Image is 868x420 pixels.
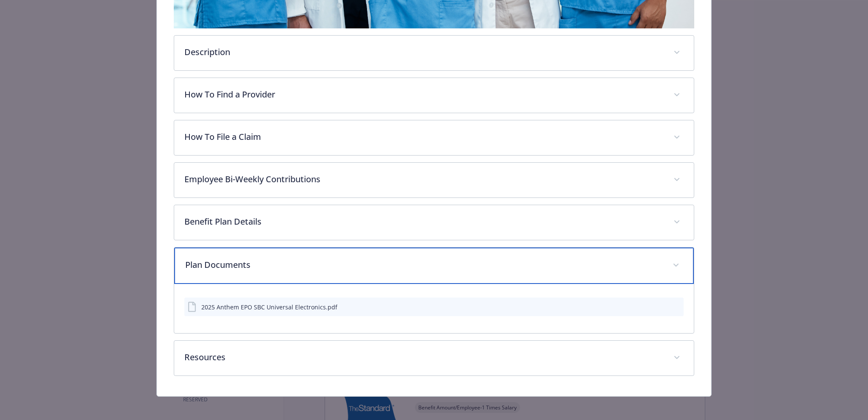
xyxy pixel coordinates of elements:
p: Plan Documents [185,259,663,271]
div: Plan Documents [174,248,694,284]
button: download file [659,303,666,312]
div: How To Find a Provider [174,78,694,113]
div: 2025 Anthem EPO SBC Universal Electronics.pdf [201,303,337,312]
p: Employee Bi-Weekly Contributions [184,173,664,186]
div: Plan Documents [174,284,694,333]
p: Benefit Plan Details [184,215,664,228]
p: Description [184,46,664,58]
div: Employee Bi-Weekly Contributions [174,163,694,197]
div: How To File a Claim [174,120,694,155]
p: How To File a Claim [184,131,664,143]
button: preview file [673,303,680,312]
div: Benefit Plan Details [174,205,694,240]
p: How To Find a Provider [184,88,664,101]
div: Description [174,36,694,70]
div: Resources [174,341,694,375]
p: Resources [184,351,664,364]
